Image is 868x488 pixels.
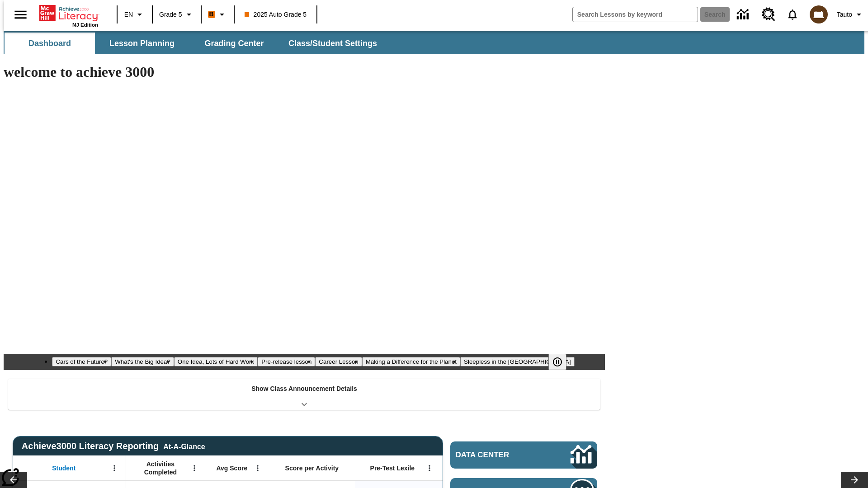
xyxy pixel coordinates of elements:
[28,38,71,49] span: Dashboard
[52,357,111,366] button: Slide 1 Cars of the Future?
[841,472,868,488] button: Lesson carousel, Next
[460,357,575,366] button: Slide 7 Sleepless in the Animal Kingdom
[188,461,201,475] button: Open Menu
[159,10,182,19] span: Grade 5
[109,38,175,49] span: Lesson Planning
[174,357,258,366] button: Slide 3 One Idea, Lots of Hard Work
[288,38,377,49] span: Class/Student Settings
[4,64,605,80] h1: welcome to achieve 3000
[548,354,576,370] div: Pause
[731,2,756,27] a: Data Center
[8,379,600,410] div: Show Class Announcement Details
[251,461,264,475] button: Open Menu
[245,10,307,19] span: 2025 Auto Grade 5
[548,354,566,370] button: Pause
[573,7,698,22] input: search field
[124,10,133,19] span: EN
[97,33,187,54] button: Lesson Planning
[204,6,231,23] button: Boost Class color is orange. Change class color
[456,450,540,460] span: Data Center
[833,6,868,23] button: Profile/Settings
[756,2,781,27] a: Resource Center, Will open in new tab
[163,441,205,451] div: At-A-Glance
[837,10,852,19] span: Tauto
[370,464,415,472] span: Pre-Test Lexile
[804,3,833,26] button: Select a new avatar
[39,4,98,22] a: Home
[209,9,214,20] span: B
[423,461,436,475] button: Open Menu
[258,357,315,366] button: Slide 4 Pre-release lesson
[111,357,174,366] button: Slide 2 What's the Big Idea?
[72,22,98,28] span: NJ Edition
[285,464,339,472] span: Score per Activity
[450,441,597,469] a: Data Center
[131,460,190,476] span: Activities Completed
[216,464,247,472] span: Avg Score
[781,3,804,26] a: Notifications
[7,1,34,28] button: Open side menu
[810,5,828,23] img: avatar image
[315,357,362,366] button: Slide 5 Career Lesson
[5,33,95,54] button: Dashboard
[39,3,98,28] div: Home
[362,357,460,366] button: Slide 6 Making a Difference for the Planet
[52,464,75,472] span: Student
[108,461,121,475] button: Open Menu
[204,38,264,49] span: Grading Center
[189,33,279,54] button: Grading Center
[22,441,205,451] span: Achieve3000 Literacy Reporting
[251,384,357,394] p: Show Class Announcement Details
[156,6,198,23] button: Grade: Grade 5, Select a grade
[4,31,864,54] div: SubNavbar
[281,33,384,54] button: Class/Student Settings
[120,6,149,23] button: Language: EN, Select a language
[4,33,385,54] div: SubNavbar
